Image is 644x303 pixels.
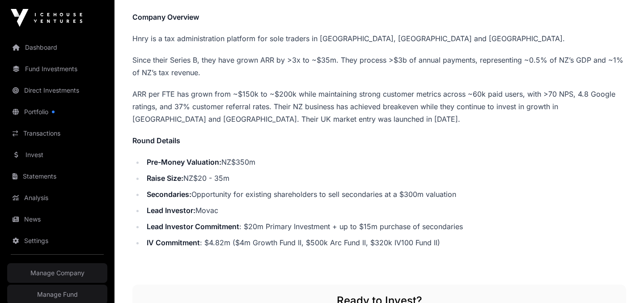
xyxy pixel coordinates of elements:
[7,188,107,208] a: Analysis
[11,9,82,27] img: Icehouse Ventures Logo
[147,174,183,183] strong: Raise Size:
[144,188,626,201] li: Opportunity for existing shareholders to sell secondaries at a $300m valuation
[144,204,626,217] li: Movac
[147,206,195,215] strong: Lead Investor:
[144,236,626,249] li: : $4.82m ($4m Growth Fund II, $500k Arc Fund II, $320k IV100 Fund II)
[132,32,626,45] p: Hnry is a tax administration platform for sole traders in [GEOGRAPHIC_DATA], [GEOGRAPHIC_DATA] an...
[147,190,191,199] strong: Secondaries:
[144,156,626,168] li: NZ$350m
[147,158,221,166] strong: Pre-Money Valuation:
[147,222,239,231] strong: Lead Investor Commitment
[132,88,626,125] p: ARR per FTE has grown from ~$150k to ~$200k while maintaining strong customer metrics across ~60k...
[147,238,200,247] strong: IV Commitment
[7,124,107,143] a: Transactions
[7,166,107,186] a: Statements
[7,59,107,79] a: Fund Investments
[7,102,107,122] a: Portfolio
[7,38,107,57] a: Dashboard
[7,263,107,283] a: Manage Company
[7,81,107,100] a: Direct Investments
[144,220,626,233] li: : $20m Primary Investment + up to $15m purchase of secondaries
[132,136,180,145] strong: Round Details
[7,231,107,251] a: Settings
[599,260,644,303] iframe: Chat Widget
[7,145,107,165] a: Invest
[7,209,107,229] a: News
[144,172,626,184] li: NZ$20 - 35m
[132,54,626,79] p: Since their Series B, they have grown ARR by >3x to ~$35m. They process >$3b of annual payments, ...
[132,13,199,21] strong: Company Overview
